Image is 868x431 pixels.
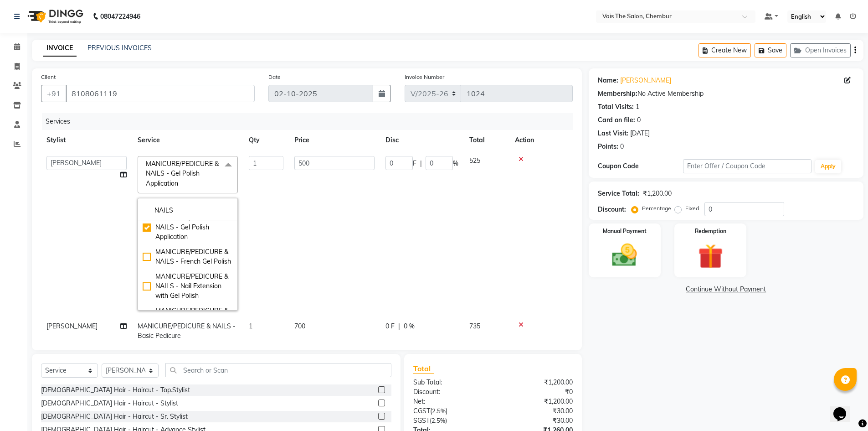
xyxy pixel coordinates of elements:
[620,76,671,85] a: [PERSON_NAME]
[406,406,493,416] div: ( )
[100,4,140,29] b: 08047224946
[598,76,618,85] div: Name:
[637,115,641,125] div: 0
[598,89,854,99] div: No Active Membership
[493,406,580,416] div: ₹30.00
[87,44,152,52] a: PREVIOUS INVOICES
[404,322,415,331] span: 0 %
[598,205,626,214] div: Discount:
[695,227,726,235] label: Redemption
[143,206,233,215] input: multiselect-search
[406,387,493,397] div: Discount:
[406,397,493,406] div: Net:
[43,40,77,57] a: INVOICE
[132,130,243,151] th: Service
[815,160,841,173] button: Apply
[385,322,395,331] span: 0 F
[755,43,786,57] button: Save
[41,385,190,395] div: [DEMOGRAPHIC_DATA] Hair - Haircut - Top.Stylist
[66,85,255,102] input: Search by Name/Mobile/Email/Code
[46,322,98,330] span: [PERSON_NAME]
[493,397,580,406] div: ₹1,200.00
[146,160,219,187] span: MANICURE/PEDICURE & NAILS - Gel Polish Application
[598,129,628,138] div: Last Visit:
[42,113,580,130] div: Services
[509,130,573,151] th: Action
[642,204,671,213] label: Percentage
[636,102,639,112] div: 1
[178,179,182,187] a: x
[138,322,236,340] span: MANICURE/PEDICURE & NAILS - Basic Pedicure
[493,387,580,397] div: ₹0
[469,156,480,165] span: 525
[591,285,862,294] a: Continue Without Payment
[598,161,683,171] div: Coupon Code
[380,130,464,151] th: Disc
[598,89,637,99] div: Membership:
[598,102,634,112] div: Total Visits:
[469,322,480,330] span: 735
[143,306,233,335] div: MANICURE/PEDICURE & NAILS - Nail Refill with Gel Polish
[643,189,672,198] div: ₹1,200.00
[41,412,188,421] div: [DEMOGRAPHIC_DATA] Hair - Haircut - Sr. Stylist
[143,272,233,301] div: MANICURE/PEDICURE & NAILS - Nail Extension with Gel Polish
[432,407,446,415] span: 2.5%
[398,322,400,331] span: |
[604,241,645,270] img: _cash.svg
[493,416,580,426] div: ₹30.00
[598,115,635,125] div: Card on file:
[41,399,178,408] div: [DEMOGRAPHIC_DATA] Hair - Haircut - Stylist
[406,416,493,426] div: ( )
[413,416,430,425] span: SGST
[249,322,252,330] span: 1
[493,378,580,387] div: ₹1,200.00
[405,73,444,81] label: Invoice Number
[294,322,305,330] span: 700
[598,189,639,198] div: Service Total:
[41,130,132,151] th: Stylist
[243,130,289,151] th: Qty
[143,247,233,266] div: MANICURE/PEDICURE & NAILS - French Gel Polish
[620,142,624,151] div: 0
[453,159,458,168] span: %
[464,130,509,151] th: Total
[165,363,391,377] input: Search or Scan
[830,395,859,422] iframe: chat widget
[41,73,56,81] label: Client
[683,159,812,173] input: Enter Offer / Coupon Code
[413,159,416,168] span: F
[413,364,434,374] span: Total
[790,43,851,57] button: Open Invoices
[23,4,86,29] img: logo
[598,142,618,151] div: Points:
[699,43,751,57] button: Create New
[268,73,281,81] label: Date
[143,213,233,242] div: MANICURE/PEDICURE & NAILS - Gel Polish Application
[406,378,493,387] div: Sub Total:
[420,159,422,168] span: |
[289,130,380,151] th: Price
[413,407,430,415] span: CGST
[690,241,731,272] img: _gift.svg
[603,227,647,235] label: Manual Payment
[630,129,650,138] div: [DATE]
[685,204,699,213] label: Fixed
[431,417,445,424] span: 2.5%
[41,85,67,102] button: +91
